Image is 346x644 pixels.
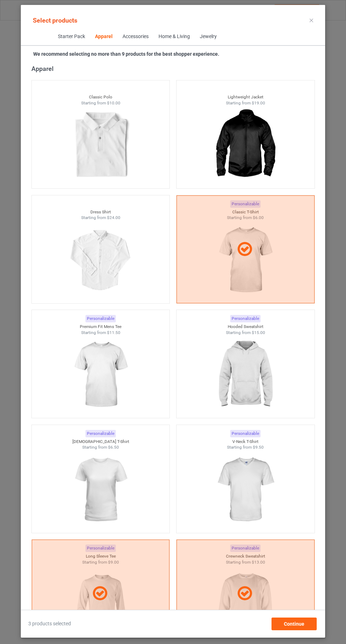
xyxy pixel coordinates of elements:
div: Apparel [95,33,112,40]
div: Starting from [177,444,315,450]
div: Home & Living [158,33,190,40]
span: $9.50 [253,445,264,450]
div: Hooded Sweatshirt [177,324,315,330]
img: regular.jpg [214,106,277,185]
img: regular.jpg [69,221,132,300]
div: Starting from [32,215,170,221]
div: Personalizable [85,430,116,437]
div: Dress Shirt [32,209,170,215]
div: Personalizable [230,430,261,437]
div: V-Neck T-Shirt [177,439,315,445]
span: $15.00 [252,330,265,335]
div: Starting from [32,330,170,336]
div: Starting from [177,330,315,336]
span: $6.50 [108,445,119,450]
span: $24.00 [107,215,120,220]
div: Starting from [177,100,315,106]
div: Starting from [32,444,170,450]
div: Personalizable [85,315,116,322]
img: regular.jpg [69,106,132,185]
div: [DEMOGRAPHIC_DATA] T-Shirt [32,439,170,445]
img: regular.jpg [214,450,277,529]
img: regular.jpg [69,335,132,414]
div: Jewelry [199,33,216,40]
div: Personalizable [230,315,261,322]
span: 3 products selected [28,620,71,627]
img: regular.jpg [69,450,132,529]
div: Premium Fit Mens Tee [32,324,170,330]
span: $11.50 [107,330,120,335]
div: Classic Polo [32,94,170,100]
div: Lightweight Jacket [177,94,315,100]
div: Apparel [31,65,318,73]
span: Continue [284,621,304,627]
div: Starting from [32,100,170,106]
div: Accessories [122,33,148,40]
span: Starter Pack [53,28,90,45]
strong: We recommend selecting no more than 9 products for the best shopper experience. [33,51,219,57]
span: Select products [33,17,77,24]
span: $19.00 [252,101,265,105]
img: regular.jpg [214,335,277,414]
span: $10.00 [107,101,120,105]
div: Continue [272,618,317,630]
